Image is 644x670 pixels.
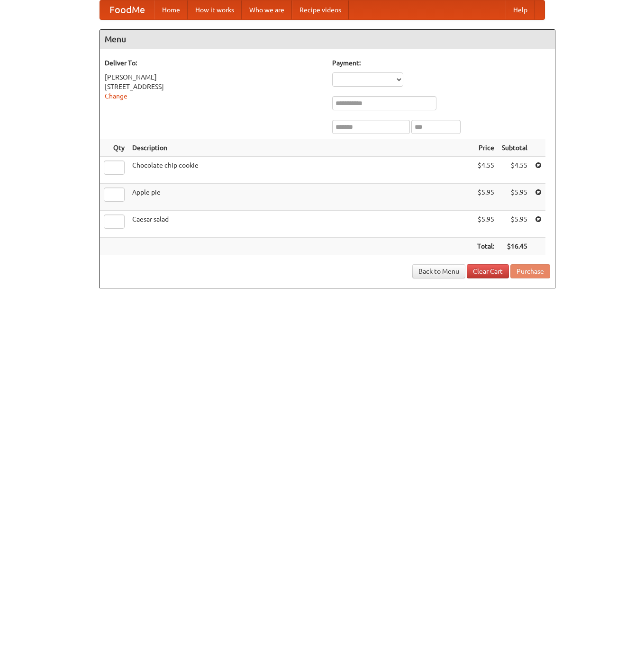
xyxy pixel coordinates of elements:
[105,58,323,68] h5: Deliver To:
[498,139,531,157] th: Subtotal
[332,58,550,68] h5: Payment:
[128,139,473,157] th: Description
[506,0,535,19] a: Help
[188,0,242,19] a: How it works
[105,72,323,82] div: [PERSON_NAME]
[473,211,498,238] td: $5.95
[510,264,550,278] button: Purchase
[498,157,531,184] td: $4.55
[128,157,473,184] td: Chocolate chip cookie
[473,238,498,255] th: Total:
[473,139,498,157] th: Price
[498,211,531,238] td: $5.95
[105,82,323,91] div: [STREET_ADDRESS]
[498,184,531,211] td: $5.95
[100,139,128,157] th: Qty
[473,184,498,211] td: $5.95
[105,92,127,100] a: Change
[467,264,509,278] a: Clear Cart
[242,0,292,19] a: Who we are
[154,0,188,19] a: Home
[128,184,473,211] td: Apple pie
[100,0,154,19] a: FoodMe
[128,211,473,238] td: Caesar salad
[473,157,498,184] td: $4.55
[100,30,555,49] h4: Menu
[412,264,465,278] a: Back to Menu
[498,238,531,255] th: $16.45
[292,0,349,19] a: Recipe videos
